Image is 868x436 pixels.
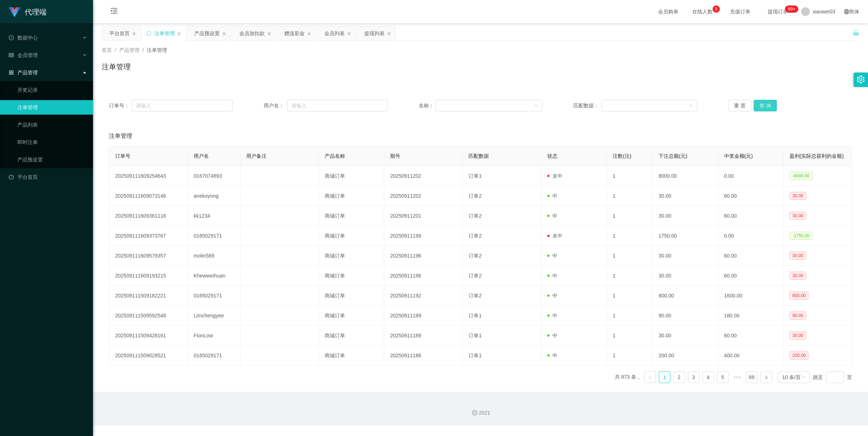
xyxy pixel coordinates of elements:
[115,47,116,53] span: /
[9,170,87,184] a: 图标: dashboard平台首页
[547,233,563,239] span: 未中
[607,206,653,226] td: 1
[9,35,38,41] span: 数据中心
[109,102,131,110] span: 订单号：
[673,371,685,383] li: 2
[384,246,463,266] td: 20250911196
[653,206,718,226] td: 30.00
[347,32,351,36] i: 图标: close
[9,52,38,58] span: 会员管理
[547,213,557,219] span: 中
[813,371,852,383] div: 跳至 页
[109,26,130,40] div: 平台首页
[222,32,226,36] i: 图标: close
[109,132,132,140] span: 注单管理
[9,9,46,15] a: 代理端
[109,286,188,306] td: 202509111509182221
[384,326,463,346] td: 20250911189
[319,306,384,326] td: 商城订单
[469,273,482,279] span: 订单2
[790,252,806,260] span: 30.00
[9,35,14,40] i: 图标: check-circle-o
[177,32,181,36] i: 图标: close
[9,53,14,58] i: 图标: table
[384,206,463,226] td: 20250911201
[760,371,772,383] li: 下一页
[718,166,784,186] td: 0.00
[469,153,489,159] span: 匹配数据
[764,375,768,380] i: 图标: right
[547,153,557,159] span: 状态
[387,32,391,36] i: 图标: close
[754,100,777,111] button: 查 询
[109,166,188,186] td: 202509111609254643
[718,186,784,206] td: 60.00
[653,266,718,286] td: 30.00
[469,233,482,239] span: 订单2
[659,371,670,383] li: 1
[790,272,806,280] span: 30.00
[17,83,87,97] a: 开奖记录
[307,32,311,36] i: 图标: close
[790,332,806,340] span: 30.00
[731,371,743,383] li: 向后 5 页
[717,371,729,383] li: 5
[287,100,388,111] input: 请输入
[109,246,188,266] td: 202509111609579357
[688,371,699,383] li: 3
[131,100,233,111] input: 请输入
[324,26,345,40] div: 会员列表
[469,213,482,219] span: 订单2
[547,193,557,199] span: 中
[547,273,557,279] span: 中
[246,153,267,159] span: 用户备注
[142,47,144,53] span: /
[790,351,809,359] span: 200.00
[790,312,806,320] span: 90.00
[790,212,806,220] span: 30.00
[853,29,859,36] i: 图标: unlock
[109,186,188,206] td: 202509111609073146
[718,246,784,266] td: 60.00
[746,372,757,383] a: 88
[801,375,806,380] i: 图标: down
[607,246,653,266] td: 1
[319,186,384,206] td: 商城订单
[109,226,188,246] td: 202509111609373767
[718,286,784,306] td: 1600.00
[785,5,798,13] sup: 1174
[469,313,482,318] span: 订单1
[17,118,87,132] a: 产品列表
[25,0,46,24] h1: 代理端
[703,372,714,383] a: 4
[384,306,463,326] td: 20250911189
[188,326,240,346] td: FionLow
[390,153,400,159] span: 期号
[119,47,139,53] span: 产品管理
[653,226,718,246] td: 1750.00
[188,226,240,246] td: 0165029171
[718,226,784,246] td: 0.00
[319,266,384,286] td: 商城订单
[547,293,557,299] span: 中
[644,371,656,383] li: 上一页
[109,346,188,366] td: 202509111509028521
[718,306,784,326] td: 180.00
[384,266,463,286] td: 20250911196
[790,232,812,240] span: -1750.00
[472,410,477,415] i: 图标: copyright
[188,306,240,326] td: Limchengyee
[154,26,175,40] div: 注单管理
[469,253,482,259] span: 订单2
[384,226,463,246] td: 20250911199
[607,286,653,306] td: 1
[715,5,717,13] p: 8
[319,326,384,346] td: 商城订单
[109,326,188,346] td: 202509111509428161
[790,153,844,159] span: 盈利(实际总获利的金额)
[713,5,720,13] sup: 8
[724,153,753,159] span: 中奖金额(元)
[132,32,136,36] i: 图标: close
[653,286,718,306] td: 800.00
[364,26,385,40] div: 提现列表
